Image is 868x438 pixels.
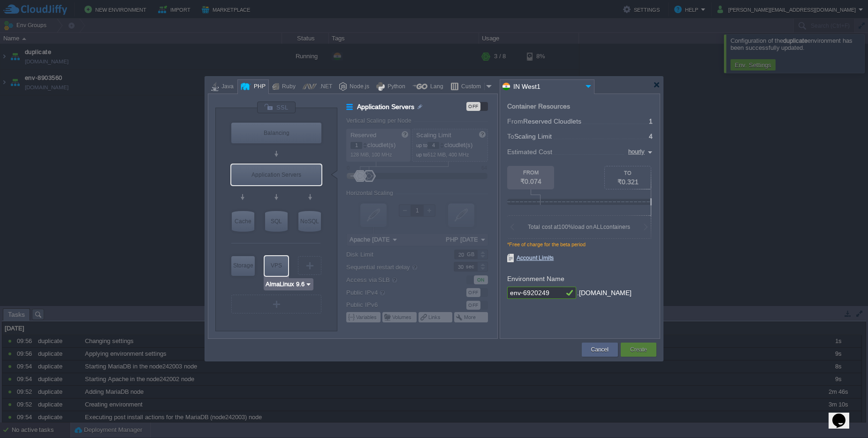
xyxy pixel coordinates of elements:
[317,80,332,94] div: .NET
[231,295,321,313] div: Create New Layer
[298,256,321,275] div: Create New Layer
[458,80,484,94] div: Custom
[232,211,254,232] div: Cache
[507,275,564,282] label: Environment Name
[577,287,632,299] div: .[DOMAIN_NAME]
[231,164,321,185] div: Application Servers
[219,80,234,94] div: Java
[385,80,405,94] div: Python
[298,211,321,232] div: NoSQL Databases
[265,256,288,276] div: Elastic VPS
[231,123,321,143] div: Balancing
[466,102,480,111] div: OFF
[427,80,443,94] div: Lang
[231,256,255,276] div: Storage Containers
[630,345,647,354] button: Create
[265,211,288,232] div: SQL
[279,80,296,94] div: Ruby
[347,80,369,94] div: Node.js
[507,103,570,110] div: Container Resources
[231,123,321,143] div: Load Balancer
[265,211,288,232] div: SQL Databases
[507,254,554,262] span: Account Limits
[298,211,321,232] div: NoSQL
[251,80,266,94] div: PHP
[507,242,653,254] div: *Free of charge for the beta period
[829,400,859,429] iframe: chat widget
[591,345,609,354] button: Cancel
[231,256,255,275] div: Storage
[265,256,288,275] div: VPS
